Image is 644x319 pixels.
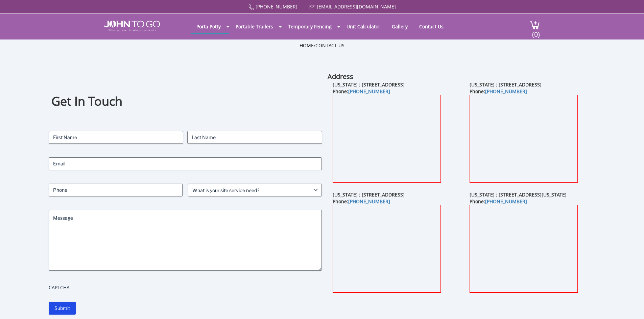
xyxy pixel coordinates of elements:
[248,4,254,10] img: Call
[333,198,390,205] b: Phone:
[49,184,183,196] input: Phone
[530,21,540,30] img: cart a
[333,191,405,198] b: [US_STATE] : [STREET_ADDRESS]
[485,88,527,95] a: [PHONE_NUMBER]
[187,131,322,144] input: Last Name
[315,42,344,49] a: Contact Us
[104,21,160,31] img: JOHN to go
[49,157,322,170] input: Email
[231,20,278,33] a: Portable Trailers
[333,81,405,88] b: [US_STATE] : [STREET_ADDRESS]
[470,191,567,198] b: [US_STATE] : [STREET_ADDRESS][US_STATE]
[348,88,390,95] a: [PHONE_NUMBER]
[470,88,527,95] b: Phone:
[300,42,344,49] ul: /
[333,88,390,95] b: Phone:
[309,5,315,9] img: Mail
[532,24,540,39] span: (0)
[51,93,319,110] h1: Get In Touch
[317,3,396,10] a: [EMAIL_ADDRESS][DOMAIN_NAME]
[485,198,527,205] a: [PHONE_NUMBER]
[49,302,76,315] input: Submit
[256,3,297,10] a: [PHONE_NUMBER]
[387,20,413,33] a: Gallery
[348,198,390,205] a: [PHONE_NUMBER]
[470,198,527,205] b: Phone:
[341,20,385,33] a: Unit Calculator
[49,131,183,144] input: First Name
[283,20,337,33] a: Temporary Fencing
[49,284,322,291] label: CAPTCHA
[470,81,542,88] b: [US_STATE] : [STREET_ADDRESS]
[191,20,226,33] a: Porta Potty
[414,20,449,33] a: Contact Us
[300,42,314,49] a: Home
[328,72,353,81] b: Address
